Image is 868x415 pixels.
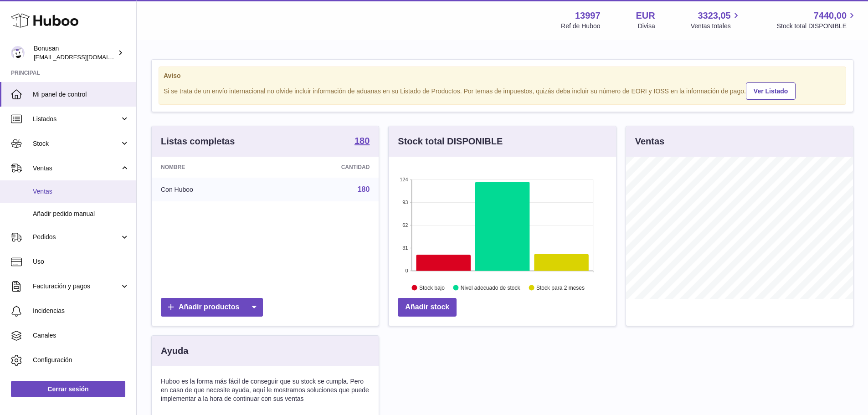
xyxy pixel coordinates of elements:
text: Stock bajo [419,285,445,291]
span: Uso [33,257,129,266]
span: Canales [33,331,129,340]
h3: Ventas [635,135,664,148]
span: 3323,05 [698,10,730,22]
span: Listados [33,115,120,123]
div: Bonusan [34,44,116,61]
span: Incidencias [33,307,129,315]
text: 93 [403,200,408,205]
a: 180 [354,136,370,147]
strong: 180 [354,136,370,145]
h3: Listas completas [161,135,235,148]
strong: EUR [636,10,655,22]
p: Huboo es la forma más fácil de conseguir que su stock se cumpla. Pero en caso de que necesite ayu... [161,377,370,403]
img: info@bonusan.es [11,46,25,60]
span: [EMAIL_ADDRESS][DOMAIN_NAME] [34,53,134,61]
text: 62 [403,222,408,228]
a: 3323,05 Ventas totales [691,10,741,31]
h3: Stock total DISPONIBLE [398,135,503,148]
a: 7440,00 Stock total DISPONIBLE [777,10,857,31]
span: Stock [33,139,120,148]
span: Facturación y pagos [33,282,120,291]
h3: Ayuda [161,345,188,357]
span: Ventas [33,187,129,196]
a: Ver Listado [746,82,796,100]
a: 180 [358,185,370,193]
span: Mi panel de control [33,90,129,99]
div: Si se trata de un envío internacional no olvide incluir información de aduanas en su Listado de P... [164,81,841,100]
td: Con Huboo [152,178,270,201]
th: Nombre [152,157,270,178]
text: 124 [400,177,408,182]
text: 0 [406,268,408,273]
strong: 13997 [575,10,601,22]
a: Cerrar sesión [11,381,125,397]
span: 7440,00 [814,10,847,22]
text: 31 [403,245,408,251]
span: Añadir pedido manual [33,210,129,218]
text: Stock para 2 meses [536,285,585,291]
a: Añadir productos [161,298,263,317]
span: Stock total DISPONIBLE [777,22,857,31]
span: Ventas totales [691,22,741,31]
span: Ventas [33,164,120,173]
div: Divisa [638,22,655,31]
span: Pedidos [33,233,120,241]
text: Nivel adecuado de stock [461,285,521,291]
div: Ref de Huboo [561,22,600,31]
th: Cantidad [270,157,379,178]
span: Configuración [33,356,129,364]
a: Añadir stock [398,298,457,317]
strong: Aviso [164,72,841,80]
